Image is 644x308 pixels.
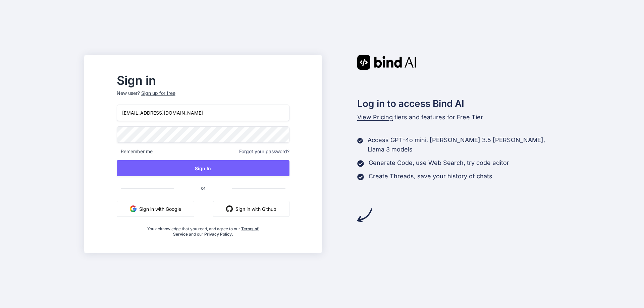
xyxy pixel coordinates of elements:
img: Bind AI logo [357,55,416,70]
span: View Pricing [357,114,393,121]
span: Remember me [117,148,153,155]
div: You acknowledge that you read, and agree to our and our [146,222,261,237]
p: Generate Code, use Web Search, try code editor [369,158,509,168]
p: Create Threads, save your history of chats [369,172,492,181]
a: Privacy Policy. [204,232,233,237]
p: tiers and features for Free Tier [357,113,560,122]
button: Sign In [117,160,289,176]
div: Sign up for free [141,90,175,97]
img: github [226,205,233,212]
span: or [174,180,232,196]
button: Sign in with Google [117,201,194,217]
h2: Log in to access Bind AI [357,97,560,111]
a: Terms of Service [173,226,259,237]
p: New user? [117,90,289,105]
img: google [130,205,137,212]
input: Login or Email [117,105,289,121]
span: Forgot your password? [239,148,289,155]
button: Sign in with Github [213,201,289,217]
img: arrow [357,208,372,223]
h2: Sign in [117,75,289,86]
p: Access GPT-4o mini, [PERSON_NAME] 3.5 [PERSON_NAME], Llama 3 models [368,135,560,154]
